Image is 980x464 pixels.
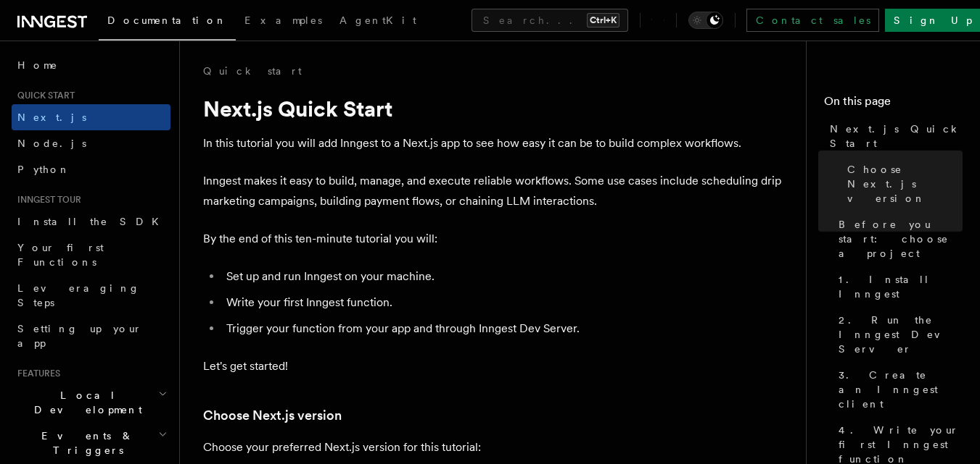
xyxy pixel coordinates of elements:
[833,362,963,417] a: 3. Create an Inngest client
[746,9,879,32] a: Contact sales
[841,156,963,211] a: Choose Next.js version
[339,14,416,26] span: AgentKit
[472,9,628,32] button: Search...Ctrl+K
[203,64,302,78] a: Quick start
[203,96,783,122] h1: Next.js Quick Start
[17,242,104,268] span: Your first Functions
[244,14,322,26] span: Examples
[12,388,158,417] span: Local Development
[824,116,963,156] a: Next.js Quick Start
[203,356,783,376] p: Let's get started!
[203,229,783,249] p: By the end of this ten-minute tutorial you will:
[99,4,236,41] a: Documentation
[17,323,142,349] span: Setting up your app
[12,90,75,101] span: Quick start
[17,58,58,72] span: Home
[12,104,170,130] a: Next.js
[222,266,783,287] li: Set up and run Inngest on your machine.
[331,4,425,39] a: AgentKit
[222,319,783,339] li: Trigger your function from your app and through Inngest Dev Server.
[12,194,81,206] span: Inngest tour
[107,14,227,26] span: Documentation
[12,156,170,182] a: Python
[203,437,783,457] p: Choose your preferred Next.js version for this tutorial:
[203,171,783,211] p: Inngest makes it easy to build, manage, and execute reliable workflows. Some use cases include sc...
[236,4,331,39] a: Examples
[17,111,86,123] span: Next.js
[12,275,170,316] a: Leveraging Steps
[839,368,963,411] span: 3. Create an Inngest client
[12,235,170,275] a: Your first Functions
[847,162,963,206] span: Choose Next.js version
[12,130,170,156] a: Node.js
[17,216,168,227] span: Install the SDK
[12,316,170,356] a: Setting up your app
[222,292,783,313] li: Write your first Inngest function.
[12,208,170,235] a: Install the SDK
[17,282,140,308] span: Leveraging Steps
[12,429,158,457] span: Events & Triggers
[839,217,963,261] span: Before you start: choose a project
[203,133,783,153] p: In this tutorial you will add Inngest to a Next.js app to see how easy it can be to build complex...
[833,307,963,362] a: 2. Run the Inngest Dev Server
[12,368,60,379] span: Features
[12,423,170,463] button: Events & Triggers
[830,122,963,151] span: Next.js Quick Start
[833,211,963,266] a: Before you start: choose a project
[839,313,963,356] span: 2. Run the Inngest Dev Server
[833,266,963,307] a: 1. Install Inngest
[12,382,170,423] button: Local Development
[824,93,963,116] h4: On this page
[587,13,619,28] kbd: Ctrl+K
[203,405,342,426] a: Choose Next.js version
[839,272,963,301] span: 1. Install Inngest
[12,52,170,78] a: Home
[17,138,86,149] span: Node.js
[688,12,723,29] button: Toggle dark mode
[17,164,70,175] span: Python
